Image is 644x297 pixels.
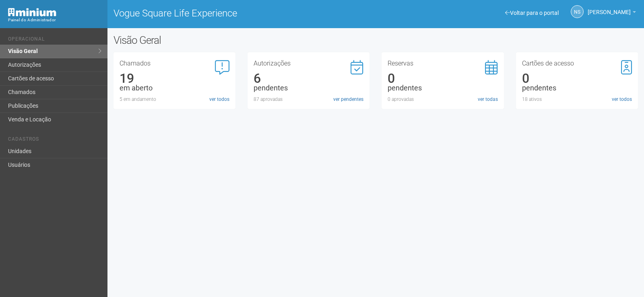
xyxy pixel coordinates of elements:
[114,34,325,46] h2: Visão Geral
[114,8,370,18] h1: Vogue Square Life Experience
[254,75,363,82] div: 6
[505,10,559,16] a: Voltar para o portal
[120,60,229,67] h3: Chamados
[571,5,584,18] a: NS
[120,75,229,82] div: 19
[209,96,229,103] a: ver todos
[388,84,497,92] div: pendentes
[388,60,497,67] h3: Reservas
[612,96,632,103] a: ver todos
[388,96,497,103] div: 0 aprovadas
[522,96,632,103] div: 18 ativos
[522,84,632,92] div: pendentes
[333,96,363,103] a: ver pendentes
[8,36,101,45] li: Operacional
[588,10,636,16] a: [PERSON_NAME]
[254,96,363,103] div: 87 aprovadas
[588,1,631,15] span: Nicolle Silva
[478,96,498,103] a: ver todas
[120,96,229,103] div: 5 em andamento
[522,75,632,82] div: 0
[388,75,497,82] div: 0
[8,8,56,16] img: Minium
[254,60,363,67] h3: Autorizações
[120,84,229,92] div: em aberto
[522,60,632,67] h3: Cartões de acesso
[254,84,363,92] div: pendentes
[8,136,101,145] li: Cadastros
[8,16,101,24] div: Painel do Administrador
